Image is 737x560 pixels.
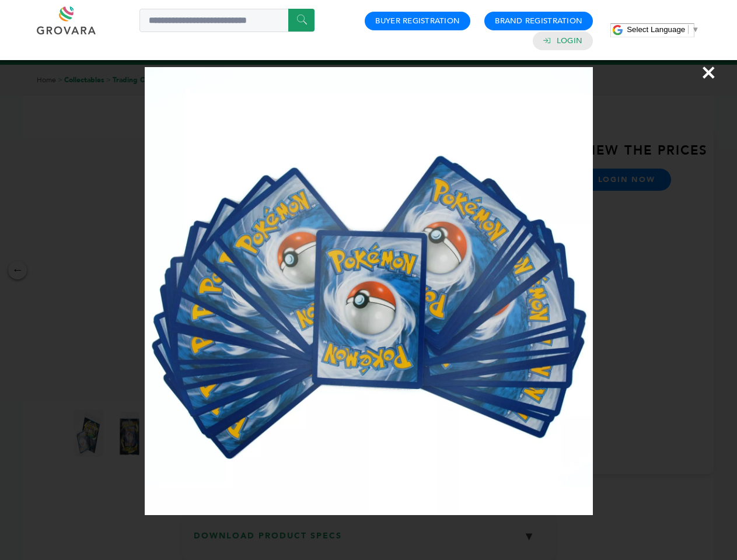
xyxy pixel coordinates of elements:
[627,25,699,34] a: Select Language​
[375,16,460,26] a: Buyer Registration
[145,67,593,515] img: Image Preview
[688,25,689,34] span: ​
[557,36,582,46] a: Login
[139,9,315,32] input: Search a product or brand...
[627,25,685,34] span: Select Language
[495,16,582,26] a: Brand Registration
[691,25,699,34] span: ▼
[701,56,717,89] span: ×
